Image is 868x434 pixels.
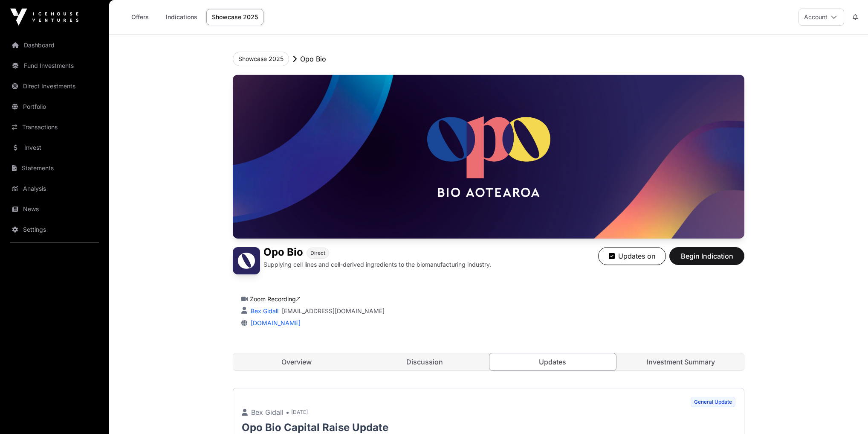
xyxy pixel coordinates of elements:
img: Opo Bio [233,75,744,239]
a: Dashboard [7,36,102,55]
a: News [7,200,102,218]
p: Supplying cell lines and cell-derived ingredients to the biomanufacturing industry. [263,260,491,269]
a: Statements [7,159,102,178]
button: Begin Indication [669,247,744,265]
a: Zoom Recording [250,295,301,303]
a: Indications [160,9,203,25]
a: Updates [489,353,616,371]
img: Opo Bio [233,247,260,274]
span: [DATE] [291,409,308,416]
p: Opo Bio [300,54,326,64]
button: Showcase 2025 [233,52,289,66]
a: Portfolio [7,97,102,116]
a: Overview [233,353,360,370]
a: Discussion [362,353,488,370]
a: [EMAIL_ADDRESS][DOMAIN_NAME] [282,307,385,315]
a: Begin Indication [669,256,744,264]
span: Begin Indication [680,251,734,261]
span: General Update [691,397,735,407]
a: [DOMAIN_NAME] [247,319,301,326]
a: Transactions [7,118,102,137]
a: Showcase 2025 [206,9,263,25]
a: Settings [7,220,102,239]
h1: Opo Bio [263,247,303,259]
a: Bex Gidall [249,307,278,315]
span: Direct [310,250,325,256]
p: Bex Gidall • [242,407,289,417]
a: Direct Investments [7,77,102,96]
img: Icehouse Ventures Logo [10,9,78,26]
a: Offers [123,9,157,25]
a: Analysis [7,179,102,198]
button: Updates on [598,247,666,265]
a: Invest [7,138,102,157]
nav: Tabs [233,353,744,370]
a: Fund Investments [7,56,102,75]
button: Account [799,9,844,26]
a: Investment Summary [618,353,744,370]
